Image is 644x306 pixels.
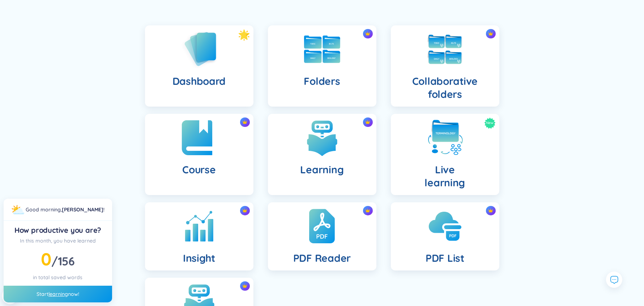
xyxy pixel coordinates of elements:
a: learning [48,291,68,297]
img: crown icon [242,120,247,125]
a: [PERSON_NAME] [62,206,103,213]
h4: PDF List [426,252,464,265]
img: logo_orange.svg [12,12,17,17]
div: Keywords by Traffic [80,43,122,47]
div: In this month, you have learned [9,237,106,245]
div: v 4.0.25 [20,12,35,17]
div: Domain Overview [27,43,65,47]
h4: PDF Reader [293,252,351,265]
div: How productive you are? [9,225,106,235]
h4: Dashboard [172,75,226,88]
h4: Live learning [425,163,465,189]
h4: Course [182,163,216,176]
span: New [486,117,494,129]
div: Start now! [4,286,112,302]
img: crown icon [488,208,493,213]
a: crown iconCollaborative folders [384,25,507,107]
a: crown iconLearning [261,114,384,195]
img: crown icon [242,284,247,289]
a: crown iconCourse [138,114,261,195]
img: crown icon [365,31,370,36]
img: crown icon [242,208,247,213]
h4: Insight [183,252,215,265]
img: crown icon [365,208,370,213]
img: tab_domain_overview_orange.svg [20,42,25,48]
div: Domain: [DOMAIN_NAME] [19,19,80,25]
img: tab_keywords_by_traffic_grey.svg [72,42,78,48]
span: 0 [41,248,51,270]
a: crown iconFolders [261,25,384,107]
img: crown icon [488,31,493,36]
span: 156 [58,254,75,268]
div: in total saved words [9,273,106,281]
a: Dashboard [138,25,261,107]
a: NewLivelearning [384,114,507,195]
img: crown icon [365,120,370,125]
a: crown iconInsight [138,202,261,270]
h4: Collaborative folders [397,75,494,101]
img: website_grey.svg [12,19,17,25]
a: crown iconPDF List [384,202,507,270]
span: / [51,254,75,268]
div: ! [26,206,105,214]
h4: Learning [300,163,344,176]
span: Good morning , [26,206,62,213]
h4: Folders [304,75,340,88]
a: crown iconPDF Reader [261,202,384,270]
